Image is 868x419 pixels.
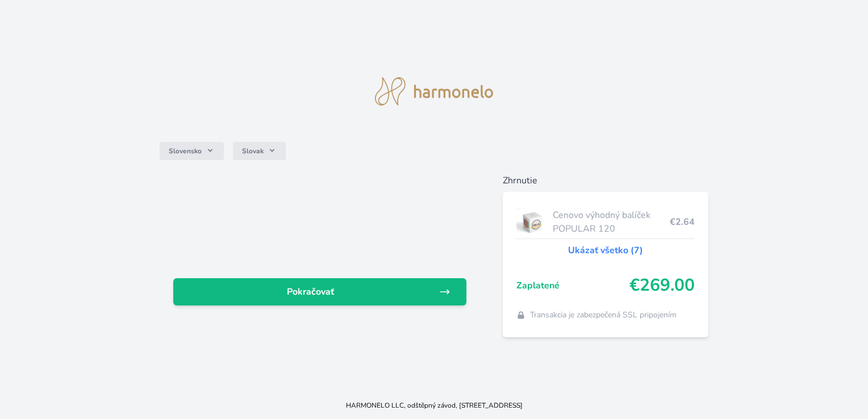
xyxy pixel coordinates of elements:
span: Slovak [242,146,264,156]
h6: Zhrnutie [503,174,708,187]
span: Zaplatené [516,279,629,292]
button: Slovak [233,142,286,160]
a: Ukázať všetko (7) [568,244,643,257]
span: €269.00 [629,275,695,296]
a: Pokračovať [173,278,466,305]
img: popular.jpg [516,208,549,236]
span: Pokračovať [182,285,439,299]
span: €2.64 [670,215,695,229]
span: Transakcia je zabezpečená SSL pripojením [530,309,677,321]
span: Slovensko [169,146,202,156]
span: Cenovo výhodný balíček POPULAR 120 [553,208,669,236]
img: logo.svg [375,77,493,106]
button: Slovensko [160,142,224,160]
